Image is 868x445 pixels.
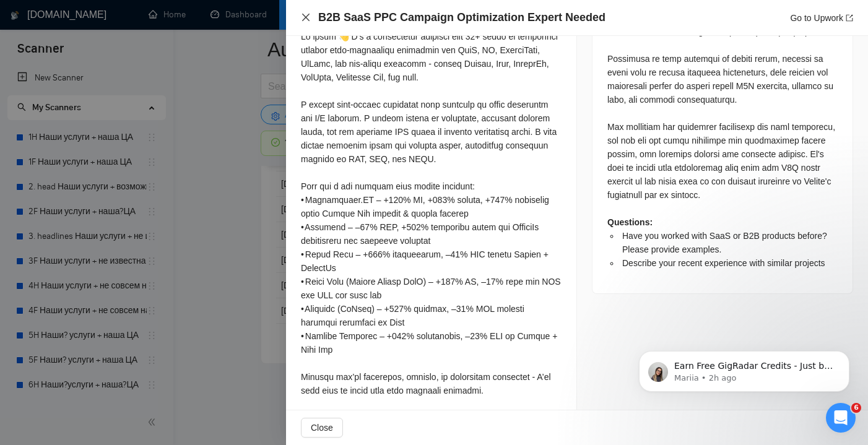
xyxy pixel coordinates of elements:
[301,12,311,23] button: Close
[301,12,311,22] span: close
[301,30,562,425] div: Lo ipsum 👋 D’s a consectetur adipisci elit 32+ seddo ei temporinci utlabor etdo-magnaaliqu enimad...
[846,14,853,22] span: export
[301,418,343,438] button: Close
[790,13,853,23] a: Go to Upworkexport
[311,421,333,434] span: Close
[622,258,825,268] span: Describe your recent experience with similar projects
[622,231,827,254] span: Have you worked with SaaS or B2B products before? Please provide examples.
[826,403,856,433] iframe: Intercom live chat
[620,325,868,412] iframe: Intercom notifications message
[318,10,605,25] h4: B2B SaaS PPC Campaign Optimization Expert Needed
[607,217,653,227] strong: Questions:
[851,403,861,413] span: 6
